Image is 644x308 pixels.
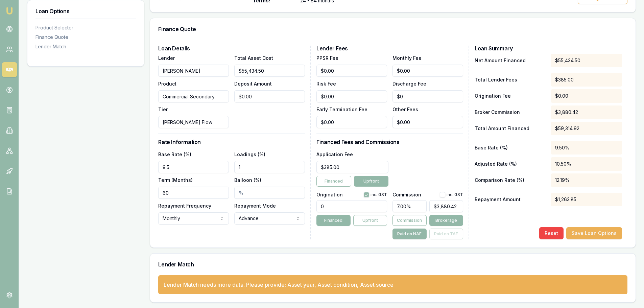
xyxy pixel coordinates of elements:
p: Total Lender Fees [475,76,546,83]
label: Commission [392,192,421,197]
div: $385.00 [551,73,622,87]
p: Total Amount Financed [475,125,546,132]
h3: Loan Details [158,46,305,51]
img: emu-icon-u.png [5,7,14,15]
button: Brokerage [429,215,463,226]
label: Lender [158,55,175,61]
div: $55,434.50 [551,54,622,67]
label: Repayment Mode [234,203,276,209]
div: $1,263.85 [551,193,622,206]
p: Origination Fee [475,93,546,99]
label: Base Rate (%) [158,151,191,157]
div: Lender Match [35,43,136,50]
input: $ [392,90,463,102]
label: Tier [158,106,168,112]
input: % [392,200,426,212]
h3: Loan Options [35,8,136,14]
p: Broker Commission [475,109,546,116]
input: $ [316,116,387,128]
button: Upfront [353,215,387,226]
div: 10.50% [551,157,622,171]
label: Repayment Frequency [158,203,211,209]
div: 12.19% [551,173,622,187]
label: Total Asset Cost [234,55,273,61]
button: Paid on NAF [392,229,426,239]
input: $ [316,90,387,102]
input: $ [316,65,387,77]
div: Finance Quote [35,34,136,41]
h3: Loan Summary [475,46,622,51]
button: Commission [392,215,426,226]
input: % [158,161,229,173]
div: inc. GST [440,192,463,197]
input: % [234,161,305,173]
div: $3,880.42 [551,105,622,119]
div: Lender Match needs more data. Please provide: Asset year, Asset condition, Asset source [164,281,393,289]
label: Discharge Fee [392,81,426,87]
label: Other Fees [392,106,418,112]
p: Base Rate (%) [475,144,546,151]
input: $ [234,90,305,102]
label: Deposit Amount [234,81,272,87]
label: Balloon (%) [234,177,261,183]
button: Reset [539,227,564,239]
div: $0.00 [551,89,622,103]
p: Net Amount Financed [475,57,546,64]
button: Save Loan Options [566,227,622,239]
label: Early Termination Fee [316,106,367,112]
p: Adjusted Rate (%) [475,161,546,167]
label: Origination [316,192,343,197]
input: $ [234,65,305,77]
label: Product [158,81,176,87]
h3: Lender Match [158,262,627,267]
div: inc. GST [364,192,387,197]
button: Upfront [354,176,388,187]
label: Application Fee [316,151,353,157]
p: Comparison Rate (%) [475,177,546,184]
h3: Rate Information [158,139,305,145]
label: Term (Months) [158,177,193,183]
div: 9.50% [551,141,622,155]
input: $ [316,161,388,173]
button: Financed [316,215,350,226]
label: Loadings (%) [234,151,265,157]
h3: Lender Fees [316,46,463,51]
h3: Finance Quote [158,26,627,32]
input: $ [392,65,463,77]
input: $ [392,116,463,128]
button: Financed [316,176,351,187]
div: $59,314.92 [551,122,622,135]
h3: Financed Fees and Commissions [316,139,463,145]
div: Product Selector [35,24,136,31]
label: Risk Fee [316,81,336,87]
input: % [234,187,305,199]
label: Monthly Fee [392,55,422,61]
p: Repayment Amount [475,196,546,203]
label: PPSR Fee [316,55,338,61]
